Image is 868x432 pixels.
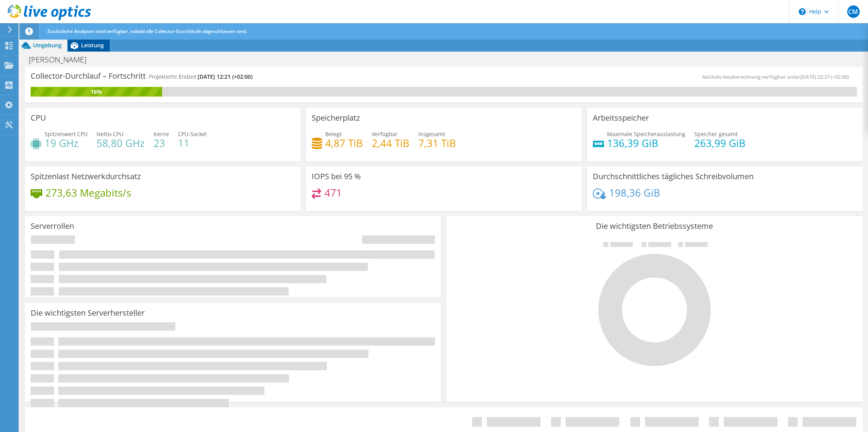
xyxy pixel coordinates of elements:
h3: CPU [31,114,46,122]
span: Insgesamt [418,130,445,138]
h4: 273,63 Megabits/s [45,188,131,197]
h4: 7,31 TiB [418,139,456,147]
h4: 19 GHz [45,139,88,147]
span: Leistung [81,41,104,49]
h3: Durchschnittliches tägliches Schreibvolumen [593,172,754,181]
h3: Arbeitsspeicher [593,114,649,122]
h4: 2,44 TiB [372,139,409,147]
h3: Die wichtigsten Serverhersteller [31,309,145,317]
span: CPU-Sockel [178,130,207,138]
div: 16% [31,88,162,96]
span: Belegt [325,130,342,138]
h3: Speicherplatz [312,114,360,122]
span: Verfügbar [372,130,398,138]
span: Spitzenwert CPU [45,130,88,138]
h4: Projektierte Endzeit: [149,73,252,81]
span: Speicher gesamt [694,130,738,138]
h4: 23 [154,139,169,147]
span: CM [847,5,859,18]
h3: IOPS bei 95 % [312,172,361,181]
h4: 4,87 TiB [325,139,363,147]
h1: [PERSON_NAME] [25,55,98,64]
h3: Spitzenlast Netzwerkdurchsatz [31,172,141,181]
h4: 11 [178,139,207,147]
span: Kerne [154,130,169,138]
h4: 58,80 GHz [97,139,145,147]
span: Netto-CPU [97,130,123,138]
h4: 136,39 GiB [607,139,685,147]
h3: Die wichtigsten Betriebssysteme [452,222,856,230]
h3: Serverrollen [31,222,74,230]
h4: 263,99 GiB [694,139,745,147]
span: Zusätzliche Analysen sind verfügbar, sobald alle Collector-Durchläufe abgeschlossen sind. [47,28,247,35]
span: Maximale Speicherauslastung [607,130,685,138]
h4: 198,36 GiB [609,188,660,197]
h4: 471 [324,188,342,197]
span: [DATE] 22:27 (+02:00) [800,73,849,80]
span: Umgebung [33,41,62,49]
span: [DATE] 12:21 (+02:00) [198,73,252,80]
span: Nächste Neuberechnung verfügbar unter [702,73,853,80]
svg: \n [799,8,806,15]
